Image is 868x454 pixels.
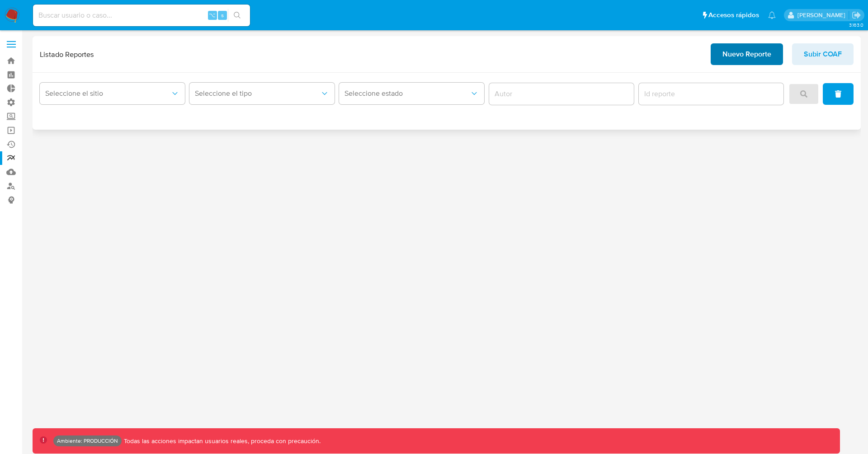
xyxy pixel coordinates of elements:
span: Accesos rápidos [708,10,759,20]
input: Buscar usuario o caso... [33,9,250,21]
a: Notificaciones [768,11,776,19]
p: juan.jsosa@mercadolibre.com.co [797,11,849,19]
span: ⌥ [209,11,216,19]
span: s [221,11,224,19]
p: Todas las acciones impactan usuarios reales, proceda con precaución. [122,437,321,445]
p: Ambiente: PRODUCCIÓN [57,439,118,443]
button: search-icon [228,9,246,22]
a: Salir [852,10,861,20]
